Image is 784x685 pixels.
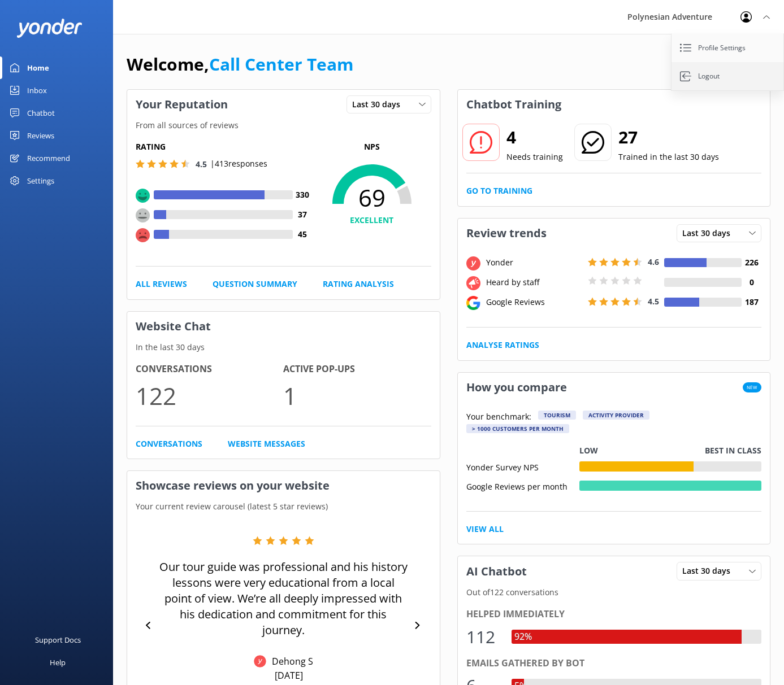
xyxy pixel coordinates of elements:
[209,53,353,76] a: Call Center Team
[35,629,81,651] div: Support Docs
[127,90,236,119] h3: Your Reputation
[136,362,283,377] h4: Conversations
[50,651,66,674] div: Help
[466,607,762,622] div: Helped immediately
[158,559,409,638] p: Our tour guide was professional and his history lessons were very educational from a local point ...
[323,278,394,290] a: Rating Analysis
[127,312,440,341] h3: Website Chat
[136,377,283,415] p: 122
[618,151,719,163] p: Trained in the last 30 days
[506,124,563,151] h2: 4
[17,19,82,37] img: yonder-white-logo.png
[682,227,737,239] span: Last 30 days
[458,586,770,599] p: Out of 122 conversations
[127,51,353,78] h1: Welcome,
[466,656,762,671] div: Emails gathered by bot
[618,124,719,151] h2: 27
[127,471,440,500] h3: Showcase reviews on your website
[136,278,187,290] a: All Reviews
[682,565,737,577] span: Last 30 days
[127,341,440,354] p: In the last 30 days
[293,208,313,221] h4: 37
[743,382,761,392] span: New
[275,669,303,682] p: [DATE]
[254,655,266,667] img: Yonder
[466,411,531,424] p: Your benchmark:
[579,444,598,457] p: Low
[293,228,313,241] h4: 45
[458,557,535,586] h3: AI Chatbot
[27,169,54,192] div: Settings
[538,411,576,420] div: Tourism
[127,119,440,132] p: From all sources of reviews
[266,655,313,667] p: Dehong S
[483,256,585,269] div: Yonder
[466,339,539,351] a: Analyse Ratings
[458,373,575,402] h3: How you compare
[293,189,313,201] h4: 330
[648,256,659,267] span: 4.6
[466,185,532,197] a: Go to Training
[313,184,431,212] span: 69
[483,276,585,289] div: Heard by staff
[27,79,47,102] div: Inbox
[283,377,431,415] p: 1
[27,56,49,79] div: Home
[27,147,70,169] div: Recommend
[27,102,55,124] div: Chatbot
[196,159,207,169] span: 4.5
[136,438,202,450] a: Conversations
[742,276,761,289] h4: 0
[466,424,569,433] div: > 1000 customers per month
[466,461,579,472] div: Yonder Survey NPS
[742,296,761,308] h4: 187
[313,141,431,153] p: NPS
[458,219,555,248] h3: Review trends
[313,214,431,226] h4: EXCELLENT
[283,362,431,377] h4: Active Pop-ups
[27,124,54,147] div: Reviews
[583,411,649,420] div: Activity Provider
[466,481,579,491] div: Google Reviews per month
[210,158,267,170] p: | 413 responses
[136,141,313,153] h5: Rating
[483,296,585,308] div: Google Reviews
[506,151,563,163] p: Needs training
[352,98,407,111] span: Last 30 days
[228,438,305,450] a: Website Messages
[742,256,761,269] h4: 226
[466,623,500,651] div: 112
[458,90,570,119] h3: Chatbot Training
[705,444,761,457] p: Best in class
[648,296,659,307] span: 4.5
[127,500,440,513] p: Your current review carousel (latest 5 star reviews)
[466,523,504,535] a: View All
[213,278,297,290] a: Question Summary
[512,630,535,644] div: 92%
